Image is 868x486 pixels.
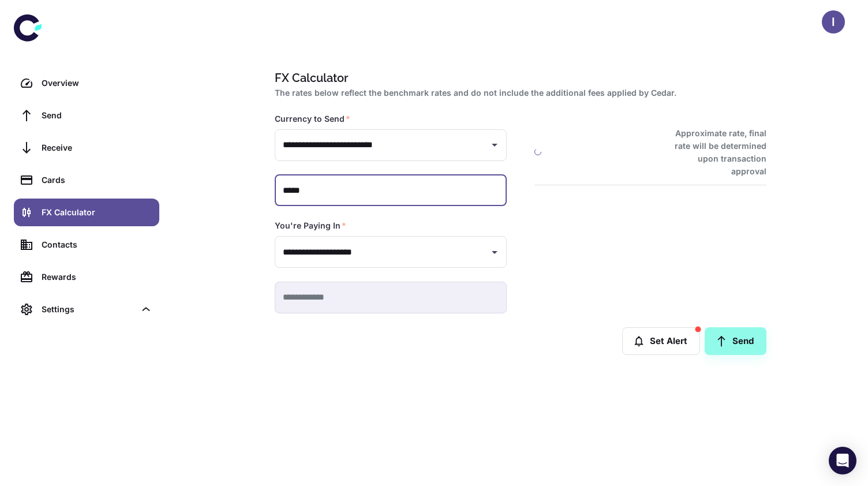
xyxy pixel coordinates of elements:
[705,327,766,355] a: Send
[622,327,700,355] button: Set Alert
[662,127,766,178] h6: Approximate rate, final rate will be determined upon transaction approval
[275,113,350,125] label: Currency to Send
[42,238,152,251] div: Contacts
[42,109,152,122] div: Send
[14,69,159,97] a: Overview
[275,220,346,231] label: You're Paying In
[275,69,762,87] h1: FX Calculator
[42,303,135,316] div: Settings
[487,137,503,153] button: Open
[829,447,856,474] div: Open Intercom Messenger
[42,271,152,283] div: Rewards
[42,174,152,186] div: Cards
[14,296,159,323] div: Settings
[14,199,159,226] a: FX Calculator
[14,231,159,259] a: Contacts
[42,77,152,89] div: Overview
[14,263,159,291] a: Rewards
[14,102,159,129] a: Send
[14,134,159,162] a: Receive
[487,244,503,260] button: Open
[42,206,152,219] div: FX Calculator
[822,10,845,33] button: I
[14,166,159,194] a: Cards
[42,141,152,154] div: Receive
